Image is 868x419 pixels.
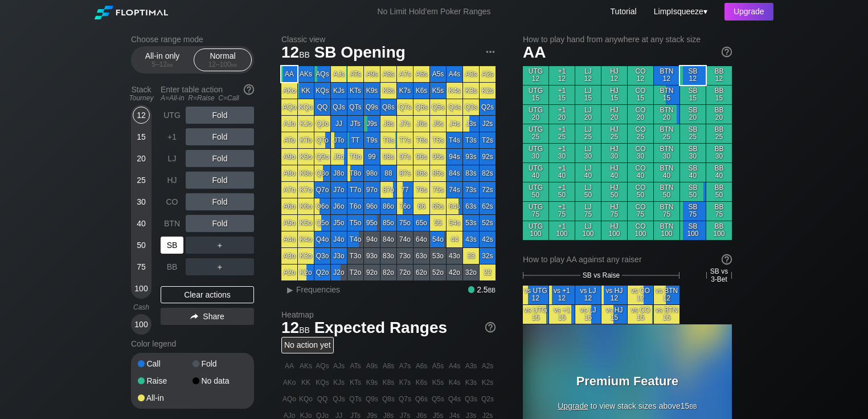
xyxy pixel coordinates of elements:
[298,116,314,132] div: KJo
[380,165,396,181] div: 88
[380,231,396,247] div: 84o
[430,99,446,115] div: Q5s
[575,202,601,221] div: LJ 75
[314,182,330,198] div: Q7o
[186,193,254,210] div: Fold
[161,107,183,124] div: UTG
[161,94,254,102] div: A=All-in R=Raise C=Call
[463,83,479,99] div: K3s
[186,172,254,189] div: Fold
[447,99,462,115] div: Q4s
[133,258,150,275] div: 75
[430,182,446,198] div: 75s
[480,149,496,165] div: 92s
[413,265,429,280] div: 62o
[161,172,183,189] div: HJ
[380,248,396,264] div: 83o
[523,144,548,162] div: UTG 30
[628,202,653,221] div: CO 75
[380,198,396,214] div: 86o
[463,116,479,132] div: J3s
[360,7,507,19] div: No Limit Hold’em Poker Ranges
[447,149,462,165] div: 94s
[430,231,446,247] div: 54o
[523,124,548,143] div: UTG 25
[447,198,462,214] div: 64s
[601,66,627,85] div: HJ 12
[523,182,548,201] div: UTG 50
[628,124,653,143] div: CO 25
[347,116,363,132] div: JTs
[463,198,479,214] div: 63s
[575,163,601,182] div: LJ 40
[480,99,496,115] div: Q2s
[654,105,679,124] div: BTN 20
[523,221,548,240] div: UTG 100
[654,144,679,162] div: BTN 30
[397,265,413,280] div: 72o
[364,231,380,247] div: 94o
[430,83,446,99] div: K5s
[523,35,732,44] h2: How to play hand from anywhere at any stack size
[314,132,330,148] div: QTo
[314,198,330,214] div: Q6o
[413,231,429,247] div: 64o
[298,231,314,247] div: K4o
[413,182,429,198] div: 76s
[480,182,496,198] div: 72s
[133,316,150,333] div: 100
[680,105,706,124] div: SB 20
[167,60,173,68] span: bb
[314,165,330,181] div: Q8o
[523,43,546,61] span: AA
[133,215,150,232] div: 40
[314,116,330,132] div: QJo
[186,215,254,232] div: Fold
[601,124,627,143] div: HJ 25
[575,105,601,124] div: LJ 20
[298,66,314,82] div: AKs
[298,182,314,198] div: K7o
[161,193,183,210] div: CO
[314,99,330,115] div: QQ
[397,132,413,148] div: T7s
[298,132,314,148] div: KTo
[161,237,183,254] div: SB
[575,221,601,240] div: LJ 100
[243,83,255,96] img: help.32db89a4.svg
[463,132,479,148] div: T3s
[347,248,363,264] div: T3o
[463,182,479,198] div: 73s
[133,172,150,189] div: 25
[463,215,479,231] div: 53s
[186,237,254,254] div: ＋
[680,221,706,240] div: SB 100
[380,265,396,280] div: 82o
[480,198,496,214] div: 62s
[480,83,496,99] div: K2s
[463,149,479,165] div: 93s
[331,149,347,165] div: J9o
[298,198,314,214] div: K6o
[161,80,254,107] div: Enter table action
[601,105,627,124] div: HJ 20
[480,66,496,82] div: A2s
[601,202,627,221] div: HJ 75
[724,3,773,21] div: Upgrade
[654,66,679,85] div: BTN 12
[549,86,575,104] div: +1 15
[430,165,446,181] div: 85s
[161,215,183,232] div: BTN
[680,202,706,221] div: SB 75
[654,7,703,16] span: LimpIsqueeze
[281,248,297,264] div: A3o
[654,124,679,143] div: BTN 25
[298,248,314,264] div: K3o
[364,83,380,99] div: K9s
[601,221,627,240] div: HJ 100
[281,165,297,181] div: A8o
[430,66,446,82] div: A5s
[299,47,310,60] span: bb
[601,163,627,182] div: HJ 40
[347,149,363,165] div: T9o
